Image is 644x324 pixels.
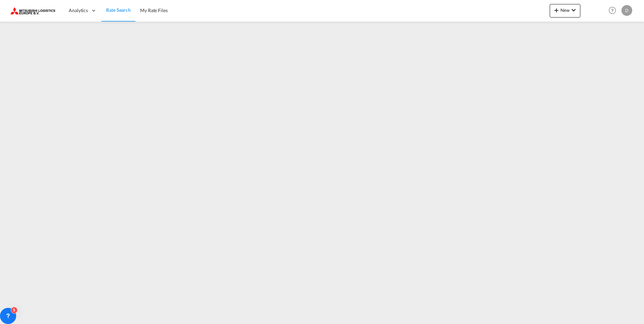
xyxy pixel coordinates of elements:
[552,7,578,13] span: New
[621,5,632,16] div: D
[570,6,578,14] md-icon: icon-chevron-down
[552,6,560,14] md-icon: icon-plus 400-fg
[550,4,580,18] button: icon-plus 400-fgNewicon-chevron-down
[607,5,618,16] span: Help
[10,3,56,18] img: 0def066002f611f0b450c5c881a5d6ed.png
[140,7,168,13] span: My Rate Files
[106,7,131,13] span: Rate Search
[69,7,88,14] span: Analytics
[607,5,621,17] div: Help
